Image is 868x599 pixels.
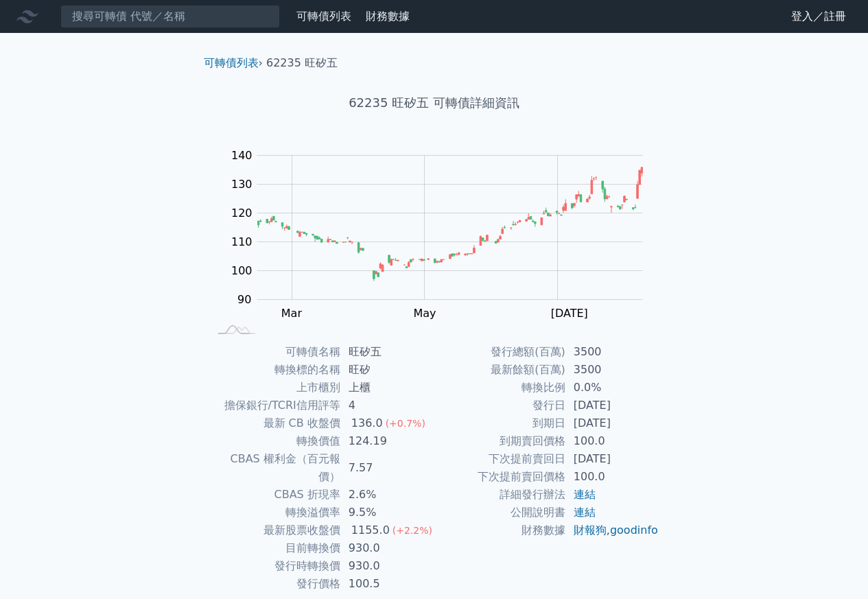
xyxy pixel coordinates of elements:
[780,5,857,27] a: 登入／註冊
[209,343,340,361] td: 可轉債名稱
[574,488,596,501] a: 連結
[565,361,659,379] td: 3500
[434,468,565,486] td: 下次提前賣回價格
[281,307,303,320] tspan: Mar
[209,486,340,504] td: CBAS 折現率
[434,432,565,450] td: 到期賣回價格
[434,343,565,361] td: 發行總額(百萬)
[296,10,351,23] a: 可轉債列表
[209,361,340,379] td: 轉換標的名稱
[266,55,338,71] li: 62235 旺矽五
[340,504,434,521] td: 9.5%
[574,506,596,519] a: 連結
[434,450,565,468] td: 下次提前賣回日
[434,397,565,414] td: 發行日
[565,397,659,414] td: [DATE]
[204,56,259,69] a: 可轉債列表
[434,521,565,539] td: 財務數據
[413,307,436,320] tspan: May
[209,557,340,575] td: 發行時轉換價
[349,414,386,432] div: 136.0
[60,5,280,28] input: 搜尋可轉債 代號／名稱
[204,55,263,71] li: ›
[340,397,434,414] td: 4
[231,207,253,220] tspan: 120
[209,575,340,593] td: 發行價格
[209,414,340,432] td: 最新 CB 收盤價
[224,149,664,348] g: Chart
[193,93,676,113] h1: 62235 旺矽五 可轉債詳細資訊
[565,468,659,486] td: 100.0
[231,178,253,191] tspan: 130
[257,167,642,281] g: Series
[237,293,251,306] tspan: 90
[231,235,253,248] tspan: 110
[231,149,253,162] tspan: 140
[565,450,659,468] td: [DATE]
[209,504,340,521] td: 轉換溢價率
[231,264,253,277] tspan: 100
[434,379,565,397] td: 轉換比例
[340,450,434,486] td: 7.57
[209,432,340,450] td: 轉換價值
[565,343,659,361] td: 3500
[349,521,392,539] div: 1155.0
[565,521,659,539] td: ,
[434,361,565,379] td: 最新餘額(百萬)
[340,361,434,379] td: 旺矽
[434,504,565,521] td: 公開說明書
[340,575,434,593] td: 100.5
[434,486,565,504] td: 詳細發行辦法
[366,10,410,23] a: 財務數據
[340,486,434,504] td: 2.6%
[565,432,659,450] td: 100.0
[340,343,434,361] td: 旺矽五
[565,379,659,397] td: 0.0%
[209,539,340,557] td: 目前轉換價
[574,524,607,537] a: 財報狗
[340,379,434,397] td: 上櫃
[565,414,659,432] td: [DATE]
[551,307,588,320] tspan: [DATE]
[340,432,434,450] td: 124.19
[340,539,434,557] td: 930.0
[610,524,658,537] a: goodinfo
[209,521,340,539] td: 最新股票收盤價
[209,397,340,414] td: 擔保銀行/TCRI信用評等
[386,418,425,429] span: (+0.7%)
[209,379,340,397] td: 上市櫃別
[209,450,340,486] td: CBAS 權利金（百元報價）
[340,557,434,575] td: 930.0
[434,414,565,432] td: 到期日
[392,525,432,536] span: (+2.2%)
